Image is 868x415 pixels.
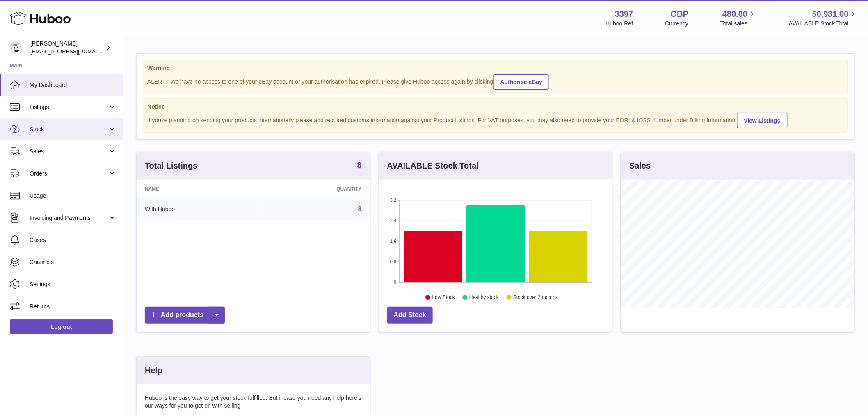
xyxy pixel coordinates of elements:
h3: Total Listings [145,160,198,171]
span: My Dashboard [30,81,116,89]
text: 1.6 [390,239,396,244]
span: Orders [30,170,108,178]
strong: 8 [357,161,362,169]
th: Name [137,180,260,198]
img: sales@canchema.com [10,41,22,54]
text: Healthy stock [469,295,499,301]
div: Currency [665,20,689,27]
a: View Listings [737,113,788,128]
a: Add Stock [387,307,433,324]
span: Returns [30,303,116,310]
span: 50,931.00 [812,9,849,20]
strong: Notice [147,103,844,111]
a: 8 [357,161,362,171]
span: Channels [30,258,116,266]
span: Settings [30,280,116,288]
span: 480.00 [722,9,747,20]
span: Stock [30,125,108,133]
th: Quantity [260,180,370,198]
p: Huboo is the easy way to get your stock fulfilled. But incase you need any help here's our ways f... [145,394,362,410]
text: Stock over 2 months [513,295,558,301]
a: 8 [358,205,362,212]
strong: 3397 [615,9,633,20]
span: Sales [30,148,108,155]
span: Cases [30,236,116,244]
text: 3.2 [390,198,396,203]
h3: AVAILABLE Stock Total [387,160,479,171]
span: Invoicing and Payments [30,214,108,222]
a: 480.00 Total sales [720,9,757,27]
text: Low Stock [432,295,455,301]
div: Huboo Ref [606,20,633,27]
span: [EMAIL_ADDRESS][DOMAIN_NAME] [30,48,121,55]
h3: Sales [629,160,651,171]
a: Log out [10,319,113,334]
span: AVAILABLE Stock Total [789,20,858,27]
text: 0.8 [390,259,396,264]
span: Listings [30,103,108,111]
div: If you're planning on sending your products internationally please add required customs informati... [147,112,844,128]
a: Add products [145,307,225,324]
span: Total sales [720,20,757,27]
div: [PERSON_NAME] [30,40,104,55]
a: Authorise eBay [493,74,550,90]
text: 2.4 [390,218,396,223]
text: 0 [394,280,396,285]
span: Usage [30,192,116,200]
strong: Warning [147,64,844,72]
h3: Help [145,365,162,376]
td: With Huboo [137,198,260,220]
div: ALERT : We have no access to one of your eBay account or your authorisation has expired. Please g... [147,73,844,90]
a: 50,931.00 AVAILABLE Stock Total [789,9,858,27]
strong: GBP [671,9,688,20]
